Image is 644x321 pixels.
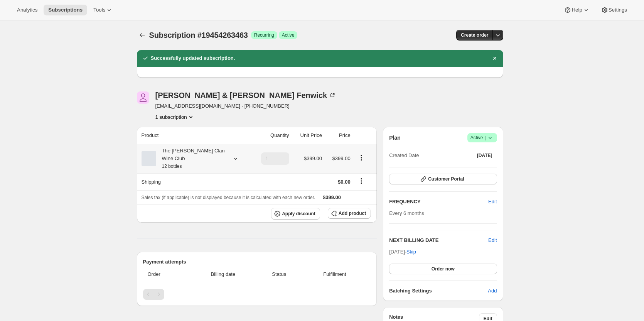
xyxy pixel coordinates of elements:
[155,91,337,99] div: [PERSON_NAME] & [PERSON_NAME] Fenwick
[488,237,497,244] button: Edit
[250,127,291,144] th: Quantity
[389,210,424,216] span: Every 6 months
[191,270,255,278] span: Billing date
[389,134,401,142] h2: Plan
[17,7,37,13] span: Analytics
[389,174,497,184] button: Customer Portal
[477,152,492,159] span: [DATE]
[596,5,632,15] button: Settings
[328,208,371,219] button: Add product
[485,135,486,141] span: |
[260,270,299,278] span: Status
[470,134,494,142] span: Active
[44,5,87,15] button: Subscriptions
[389,264,497,274] button: Order now
[472,150,497,161] button: [DATE]
[339,210,366,216] span: Add product
[304,155,322,161] span: $399.00
[151,54,235,62] h2: Successfully updated subscription.
[488,287,497,295] span: Add
[338,179,351,185] span: $0.00
[324,127,353,144] th: Price
[609,7,627,13] span: Settings
[156,147,226,170] div: The [PERSON_NAME] Clan Wine Club
[484,196,501,208] button: Edit
[461,32,488,38] span: Create order
[254,32,274,38] span: Recurring
[389,152,419,159] span: Created Date
[559,5,594,15] button: Help
[488,198,497,206] span: Edit
[389,249,416,255] span: [DATE] ·
[137,91,149,104] span: Peter & Leslie Fenwick
[155,113,195,121] button: Product actions
[389,287,488,295] h6: Batching Settings
[456,30,493,41] button: Create order
[137,173,251,190] th: Shipping
[292,127,324,144] th: Unit Price
[389,198,488,206] h2: FREQUENCY
[12,5,42,15] button: Analytics
[332,155,351,161] span: $399.00
[489,53,500,64] button: Dismiss notification
[149,31,248,39] span: Subscription #19454263463
[572,7,582,13] span: Help
[323,194,341,200] span: $399.00
[282,211,315,217] span: Apply discount
[143,289,371,300] nav: Pagination
[143,266,189,283] th: Order
[162,164,182,169] small: 12 bottles
[406,248,416,256] span: Skip
[142,195,315,200] span: Sales tax (if applicable) is not displayed because it is calculated with each new order.
[89,5,118,15] button: Tools
[137,30,148,41] button: Subscriptions
[432,266,455,272] span: Order now
[303,270,366,278] span: Fulfillment
[282,32,295,38] span: Active
[355,177,368,185] button: Shipping actions
[402,246,421,258] button: Skip
[483,285,501,297] button: Add
[271,208,320,220] button: Apply discount
[137,127,251,144] th: Product
[355,154,368,162] button: Product actions
[155,102,337,110] span: [EMAIL_ADDRESS][DOMAIN_NAME] · [PHONE_NUMBER]
[143,258,371,266] h2: Payment attempts
[389,237,488,244] h2: NEXT BILLING DATE
[93,7,105,13] span: Tools
[428,176,464,182] span: Customer Portal
[48,7,83,13] span: Subscriptions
